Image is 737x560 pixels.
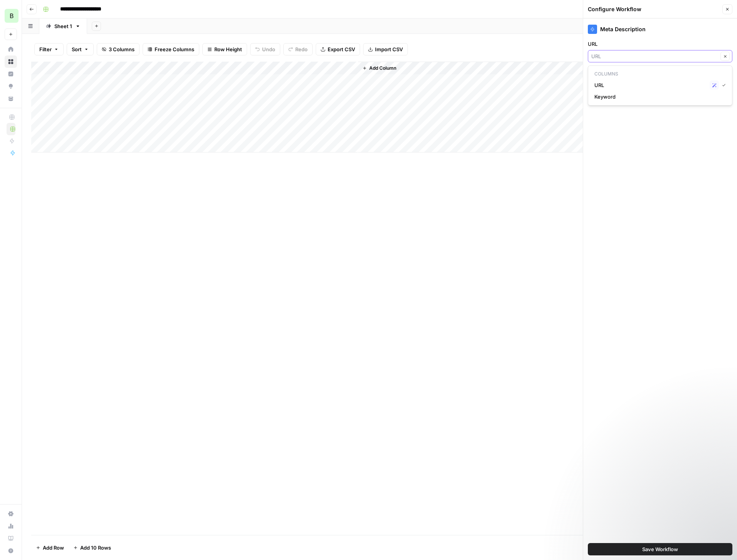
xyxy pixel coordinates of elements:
span: Filter [39,45,52,53]
a: Home [5,43,17,55]
span: Freeze Columns [155,45,194,53]
span: Export CSV [328,45,355,53]
a: Your Data [5,92,17,105]
span: Redo [295,45,308,53]
span: Add Column [369,65,396,72]
button: Add Row [31,542,69,554]
a: Insights [5,68,17,80]
button: Undo [250,43,280,55]
a: Usage [5,520,17,532]
p: Columns [591,69,729,79]
span: Undo [262,45,275,53]
span: URL [594,81,707,89]
a: Learning Hub [5,532,17,545]
button: 3 Columns [97,43,140,55]
div: Meta Description [588,25,732,34]
a: Browse [5,55,17,68]
button: Redo [283,43,313,55]
a: Opportunities [5,80,17,92]
a: Settings [5,508,17,520]
a: Sheet 1 [39,18,87,34]
span: Sort [72,45,82,53]
span: Import CSV [375,45,403,53]
span: B [10,11,13,20]
button: Import CSV [363,43,408,55]
button: Save Workflow [588,543,732,555]
button: Row Height [202,43,247,55]
button: Workspace: Bitly [5,6,17,25]
input: URL [591,52,718,60]
span: Add 10 Rows [80,544,111,552]
button: Help + Support [5,545,17,557]
button: Add Column [359,63,399,73]
button: Export CSV [316,43,360,55]
span: Keyword [594,93,723,101]
button: Filter [34,43,64,55]
span: Add Row [43,544,64,552]
button: Freeze Columns [143,43,199,55]
span: Save Workflow [642,545,678,553]
button: Sort [67,43,94,55]
span: 3 Columns [109,45,135,53]
span: Row Height [214,45,242,53]
button: Add 10 Rows [69,542,116,554]
label: URL [588,40,732,48]
div: Sheet 1 [54,22,72,30]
